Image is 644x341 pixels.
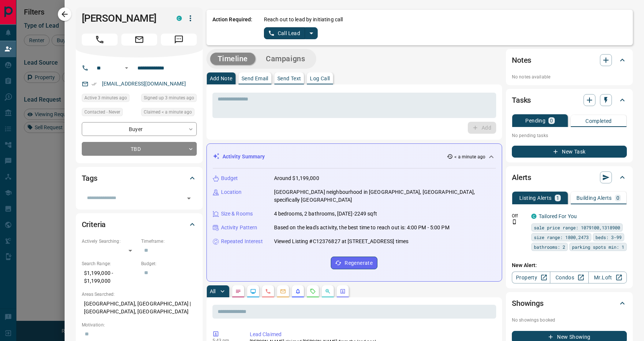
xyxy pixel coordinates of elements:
[221,224,258,232] p: Activity Pattern
[221,174,238,182] p: Budget
[223,153,265,161] p: Activity Summary
[331,257,377,269] button: Regenerate
[250,331,494,338] p: Lead Claimed
[585,118,612,124] p: Completed
[531,214,536,219] div: condos.ca
[121,34,157,46] span: Email
[102,81,186,87] a: [EMAIL_ADDRESS][DOMAIN_NAME]
[295,288,301,294] svg: Listing Alerts
[340,288,346,294] svg: Agent Actions
[534,243,565,251] span: bathrooms: 2
[264,16,343,24] p: Reach out to lead by initiating call
[534,233,589,241] span: size range: 1800,2473
[310,76,330,81] p: Log Call
[454,154,485,160] p: < a minute ago
[212,16,253,39] p: Action Required:
[82,218,106,230] h2: Criteria
[258,53,312,65] button: Campaigns
[572,243,624,251] span: parking spots min: 1
[595,233,622,241] span: beds: 3-99
[141,94,197,104] div: Mon Sep 15 2025
[141,108,197,118] div: Mon Sep 15 2025
[280,288,286,294] svg: Emails
[210,53,256,65] button: Timeline
[550,118,553,123] p: 0
[210,289,216,294] p: All
[616,195,619,201] p: 0
[221,238,263,245] p: Repeated Interest
[264,27,318,39] div: split button
[82,291,197,298] p: Areas Searched:
[539,213,577,219] a: Tailored For You
[325,288,331,294] svg: Opportunities
[512,51,627,69] div: Notes
[534,224,620,231] span: sale price range: 1079100,1318900
[210,76,233,81] p: Add Note
[512,297,544,309] h2: Showings
[221,210,253,218] p: Size & Rooms
[144,108,192,116] span: Claimed < a minute ago
[84,108,120,116] span: Contacted - Never
[265,288,271,294] svg: Calls
[213,150,496,164] div: Activity Summary< a minute ago
[512,272,550,283] a: Property
[82,169,197,187] div: Tags
[277,76,301,81] p: Send Text
[122,63,131,72] button: Open
[82,322,197,328] p: Motivation:
[82,216,197,233] div: Criteria
[141,238,197,245] p: Timeframe:
[242,76,268,81] p: Send Email
[512,294,627,312] div: Showings
[274,188,496,204] p: [GEOGRAPHIC_DATA] neighbourhood in [GEOGRAPHIC_DATA], [GEOGRAPHIC_DATA], specifically [GEOGRAPHIC...
[177,16,182,21] div: condos.ca
[161,34,197,46] span: Message
[556,195,559,201] p: 1
[512,219,517,224] svg: Push Notification Only
[310,288,316,294] svg: Requests
[235,288,241,294] svg: Notes
[82,142,197,156] div: TBD
[512,94,531,106] h2: Tasks
[550,272,588,283] a: Condos
[82,260,137,267] p: Search Range:
[274,238,409,245] p: Viewed Listing #C12376827 at [STREET_ADDRESS] times
[274,174,319,182] p: Around $1,199,000
[144,94,194,102] span: Signed up 3 minutes ago
[82,122,197,136] div: Buyer
[512,317,627,323] p: No showings booked
[82,12,165,24] h1: [PERSON_NAME]
[512,171,531,183] h2: Alerts
[512,261,627,269] p: New Alert:
[512,91,627,109] div: Tasks
[82,238,137,245] p: Actively Searching:
[274,224,449,232] p: Based on the lead's activity, the best time to reach out is: 4:00 PM - 5:00 PM
[576,195,612,201] p: Building Alerts
[184,193,194,204] button: Open
[84,94,127,102] span: Active 3 minutes ago
[82,34,118,46] span: Call
[82,298,197,318] p: [GEOGRAPHIC_DATA], [GEOGRAPHIC_DATA] | [GEOGRAPHIC_DATA], [GEOGRAPHIC_DATA]
[264,27,305,39] button: Call Lead
[525,118,545,123] p: Pending
[512,168,627,186] div: Alerts
[82,172,97,184] h2: Tags
[512,146,627,158] button: New Task
[141,260,197,267] p: Budget:
[91,81,97,87] svg: Email Verified
[588,272,627,283] a: Mr.Loft
[82,94,137,104] div: Mon Sep 15 2025
[512,54,531,66] h2: Notes
[519,195,552,201] p: Listing Alerts
[82,267,137,287] p: $1,199,000 - $1,199,000
[274,210,377,218] p: 4 bedrooms, 2 bathrooms, [DATE]-2249 sqft
[512,130,627,141] p: No pending tasks
[221,188,242,196] p: Location
[512,74,627,80] p: No notes available
[250,288,256,294] svg: Lead Browsing Activity
[512,213,527,219] p: Off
